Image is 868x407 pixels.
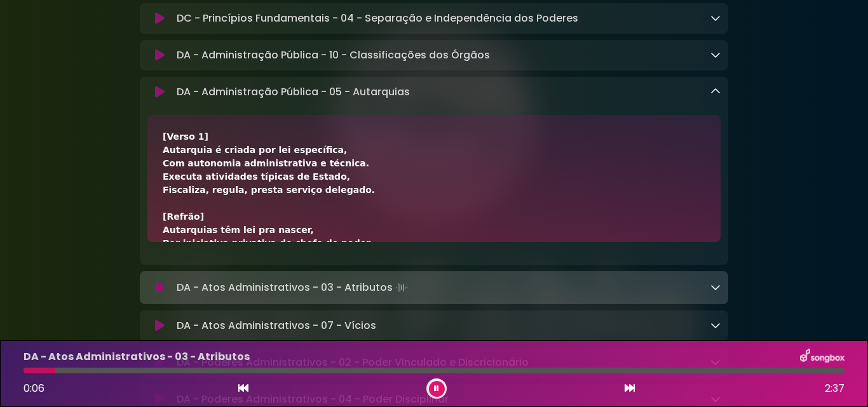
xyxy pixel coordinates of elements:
img: waveform4.gif [393,279,410,297]
p: DA - Administração Pública - 05 - Autarquias [177,84,410,100]
p: DA - Administração Pública - 10 - Classificações dos Órgãos [177,48,490,63]
p: DC - Princípios Fundamentais - 04 - Separação e Independência dos Poderes [177,11,578,26]
p: DA - Atos Administrativos - 03 - Atributos [24,349,250,364]
p: DA - Atos Administrativos - 03 - Atributos [177,279,410,297]
span: 0:06 [24,381,44,396]
span: 2:37 [825,381,844,396]
p: DA - Atos Administrativos - 07 - Vícios [177,318,376,333]
img: songbox-logo-white.png [800,349,844,365]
